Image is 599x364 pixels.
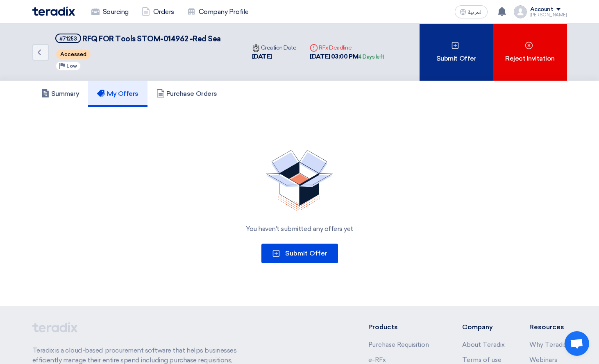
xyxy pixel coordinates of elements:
div: You haven't submitted any offers yet [42,224,557,234]
h5: My Offers [97,90,138,98]
a: Company Profile [181,3,255,21]
a: Sourcing [85,3,135,21]
a: Summary [32,81,88,107]
h5: Summary [41,90,79,98]
img: profile_test.png [514,5,527,18]
div: RFx Deadline [310,43,384,52]
h5: Purchase Orders [157,90,217,98]
div: [DATE] [252,52,297,61]
div: [DATE] 03:00 PM [310,52,384,61]
button: Submit Offer [261,244,338,263]
div: #71253 [59,36,77,41]
a: Terms of use [462,356,501,364]
span: Submit Offer [285,249,327,257]
span: العربية [468,9,483,15]
h5: RFQ FOR Tools STOM-014962 -Red Sea [55,34,221,44]
img: Teradix logo [32,7,75,16]
span: Low [66,63,77,69]
div: Account [530,6,554,13]
div: [PERSON_NAME] [530,13,567,17]
div: 4 Days left [358,53,384,61]
a: My Offers [88,81,147,107]
span: RFQ FOR Tools STOM-014962 -Red Sea [82,34,221,43]
a: Webinars [529,356,557,364]
a: About Teradix [462,341,505,348]
span: Accessed [56,50,91,59]
a: Orders [135,3,181,21]
a: Purchase Orders [147,81,226,107]
li: Products [368,322,438,332]
div: Creation Date [252,43,297,52]
div: Submit Offer [420,24,493,81]
div: Reject Invitation [493,24,567,81]
a: Why Teradix [529,341,567,348]
button: العربية [455,5,488,18]
a: e-RFx [368,356,386,364]
a: Purchase Requisition [368,341,429,348]
img: No Quotations Found! [266,150,333,211]
div: 开放式聊天 [565,331,589,356]
li: Resources [529,322,567,332]
li: Company [462,322,505,332]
